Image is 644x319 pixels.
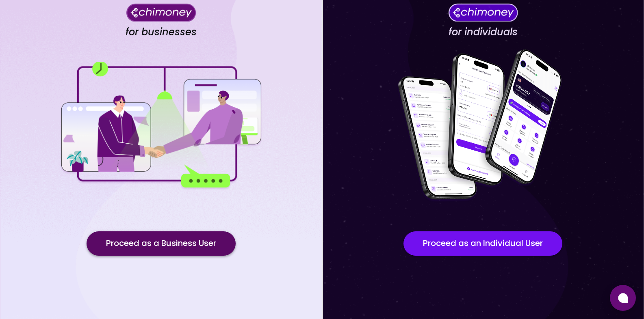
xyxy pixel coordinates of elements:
img: for individuals [382,45,585,207]
h4: for individuals [449,26,518,38]
h4: for businesses [126,26,197,38]
img: Chimoney for businesses [126,3,196,22]
button: Proceed as an Individual User [403,231,562,256]
button: Proceed as a Business User [87,231,236,256]
img: Chimoney for individuals [448,3,518,22]
button: Open chat window [610,285,636,311]
img: for businesses [59,62,262,190]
